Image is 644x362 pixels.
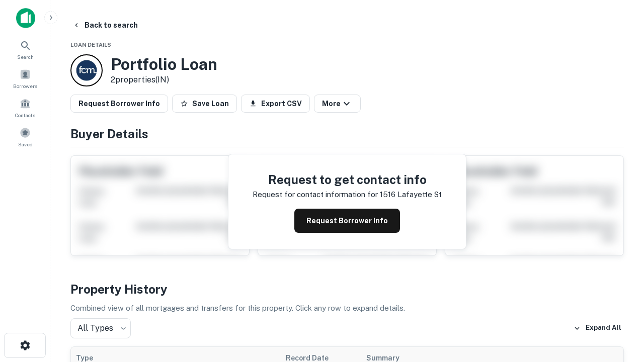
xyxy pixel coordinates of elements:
p: 1516 lafayette st [380,189,442,201]
h4: Buyer Details [70,125,624,143]
iframe: Chat Widget [594,282,644,330]
a: Search [3,36,47,63]
button: More [314,95,361,113]
div: All Types [70,318,131,338]
p: Request for contact information for [253,189,378,201]
a: Saved [3,123,47,150]
span: Borrowers [13,82,37,90]
p: 2 properties (IN) [111,74,217,86]
h4: Property History [70,280,624,298]
span: Saved [18,140,33,148]
span: Search [17,53,34,61]
a: Contacts [3,94,47,121]
a: Borrowers [3,65,47,92]
p: Combined view of all mortgages and transfers for this property. Click any row to expand details. [70,302,624,314]
span: Contacts [15,111,35,119]
button: Back to search [68,16,142,34]
h3: Portfolio Loan [111,55,217,74]
button: Save Loan [172,95,237,113]
button: Request Borrower Info [294,209,400,233]
button: Expand All [571,321,624,336]
button: Export CSV [241,95,310,113]
h4: Request to get contact info [253,170,442,189]
button: Request Borrower Info [70,95,168,113]
span: Loan Details [70,42,111,48]
img: capitalize-icon.png [16,8,35,28]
